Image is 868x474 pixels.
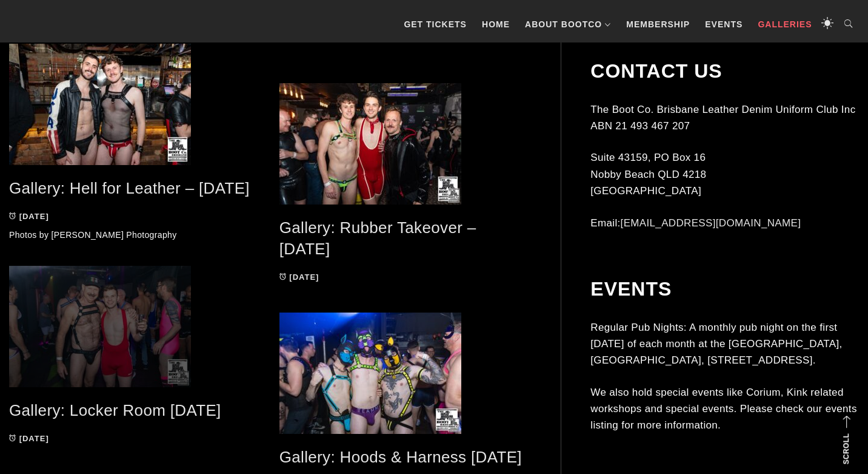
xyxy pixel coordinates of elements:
a: [DATE] [279,273,319,282]
a: Gallery: Rubber Takeover – [DATE] [279,218,476,258]
p: The Boot Co. Brisbane Leather Denim Uniform Club Inc ABN 21 493 467 207 [590,101,858,134]
a: Gallery: Locker Room [DATE] [9,401,221,419]
h2: Events [590,278,858,301]
p: Regular Pub Nights: A monthly pub night on the first [DATE] of each month at the [GEOGRAPHIC_DATA... [590,319,858,369]
a: [DATE] [9,434,49,443]
strong: Scroll [842,433,850,464]
time: [DATE] [19,434,49,443]
a: [EMAIL_ADDRESS][DOMAIN_NAME] [621,217,801,229]
a: Events [699,6,749,42]
a: [DATE] [9,212,49,221]
a: Home [476,6,516,42]
a: GET TICKETS [398,6,473,42]
p: Suite 43159, PO Box 16 Nobby Beach QLD 4218 [GEOGRAPHIC_DATA] [590,150,858,200]
a: Membership [620,6,696,42]
a: About BootCo [519,6,617,42]
p: Email: [590,215,858,231]
a: Gallery: Hell for Leather – [DATE] [9,179,250,197]
a: Galleries [752,6,818,42]
p: We also hold special events like Corium, Kink related workshops and special events. Please check ... [590,384,858,434]
time: [DATE] [19,212,49,221]
time: [DATE] [289,273,319,282]
h2: Contact Us [590,60,858,83]
p: Photos by [PERSON_NAME] Photography [9,228,261,242]
a: Gallery: Hoods & Harness [DATE] [279,448,522,466]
